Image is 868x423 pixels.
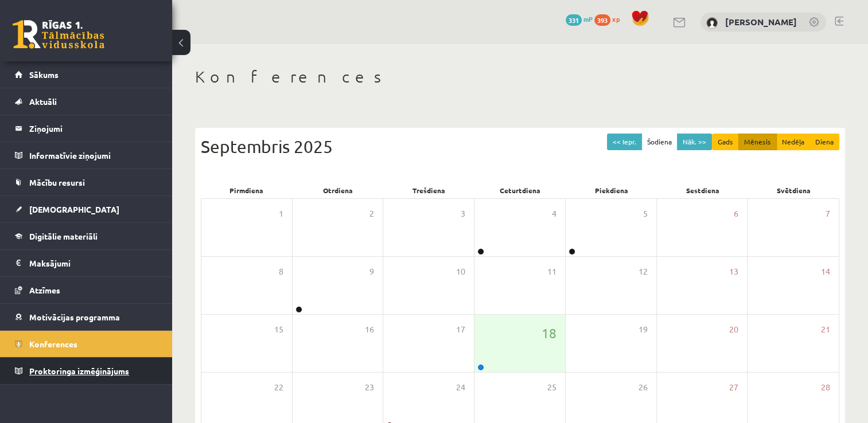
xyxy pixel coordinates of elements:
span: 6 [734,207,738,220]
button: Šodiena [641,134,678,150]
span: 27 [729,381,738,394]
span: 2 [369,207,374,220]
span: 1 [279,207,283,220]
button: Nāk. >> [677,134,712,150]
span: 25 [547,381,556,394]
div: Septembris 2025 [201,134,839,159]
a: 331 mP [566,14,593,23]
a: Motivācijas programma [15,304,158,330]
img: Kitija Borkovska [706,17,718,29]
button: Diena [809,134,839,150]
span: 7 [826,207,830,220]
span: 12 [639,265,648,278]
span: Motivācijas programma [29,312,120,322]
span: 19 [639,323,648,336]
a: [DEMOGRAPHIC_DATA] [15,196,158,222]
span: Mācību resursi [29,177,85,187]
legend: Informatīvie ziņojumi [29,142,158,169]
span: 5 [643,207,648,220]
button: Nedēļa [776,134,810,150]
h1: Konferences [195,67,845,87]
span: 393 [594,14,610,26]
a: Atzīmes [15,277,158,303]
div: Piekdiena [566,182,657,198]
a: Konferences [15,331,158,357]
span: 15 [274,323,283,336]
span: 20 [729,323,738,336]
span: 11 [547,265,556,278]
span: xp [612,14,620,23]
span: 8 [279,265,283,278]
span: Proktoringa izmēģinājums [29,366,129,376]
div: Pirmdiena [201,182,292,198]
a: Digitālie materiāli [15,223,158,249]
span: 17 [456,323,465,336]
span: 331 [566,14,582,26]
span: 18 [542,323,556,343]
span: Atzīmes [29,285,60,295]
div: Sestdiena [657,182,748,198]
a: Rīgas 1. Tālmācības vidusskola [13,20,104,49]
span: 16 [365,323,374,336]
span: 9 [369,265,374,278]
span: 4 [552,207,556,220]
legend: Ziņojumi [29,115,158,142]
span: 3 [461,207,465,220]
div: Svētdiena [748,182,839,198]
button: Gads [712,134,739,150]
span: 23 [365,381,374,394]
button: << Iepr. [607,134,642,150]
span: 28 [821,381,830,394]
span: Konferences [29,339,77,349]
span: mP [583,14,593,23]
a: 393 xp [594,14,625,23]
legend: Maksājumi [29,250,158,276]
span: 24 [456,381,465,394]
span: Sākums [29,69,59,80]
div: Trešdiena [383,182,474,198]
a: Proktoringa izmēģinājums [15,358,158,384]
button: Mēnesis [738,134,777,150]
span: 26 [639,381,648,394]
a: Sākums [15,61,158,88]
a: [PERSON_NAME] [725,16,797,28]
a: Informatīvie ziņojumi [15,142,158,169]
span: Aktuāli [29,96,57,107]
span: 14 [821,265,830,278]
a: Maksājumi [15,250,158,276]
span: 22 [274,381,283,394]
div: Ceturtdiena [474,182,566,198]
div: Otrdiena [292,182,383,198]
span: Digitālie materiāli [29,231,98,241]
a: Ziņojumi [15,115,158,142]
span: 13 [729,265,738,278]
a: Mācību resursi [15,169,158,195]
span: [DEMOGRAPHIC_DATA] [29,204,119,214]
span: 10 [456,265,465,278]
span: 21 [821,323,830,336]
a: Aktuāli [15,88,158,115]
